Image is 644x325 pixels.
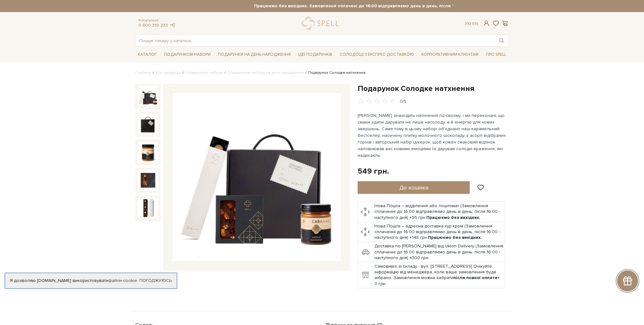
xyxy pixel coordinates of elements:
b: Працюємо без вихідних. [426,215,480,220]
span: Каталог [135,50,159,60]
p: [PERSON_NAME] знаходить натхнення по-своєму, і ми переконані, що смаки здатні дарувати не лише на... [358,112,506,159]
td: Нова Пошта – відділення або поштомат (Замовлення сплаченні до 16:00 відправляємо день в день, піс... [373,202,505,222]
a: Вся продукція [156,70,181,75]
td: Самовивіз зі складу - вул. [STREET_ADDRESS] Очікуйте інформацію від менеджера, коли ваше замовлен... [373,262,505,288]
td: Доставка по [PERSON_NAME] від Uklon Delivery (Замовлення сплаченні до 16:00 відправляємо день в д... [373,242,505,262]
li: Подарунок Солодке натхнення [304,70,366,76]
button: До кошика [358,181,470,194]
strong: Працюємо без вихідних. Замовлення оплачені до 16:00 відправляємо день в день, після 16:00 - насту... [191,3,565,9]
span: Консультація: [138,18,176,22]
button: Пошук товару у каталозі [494,35,509,46]
div: 0/5 [400,99,406,105]
a: Подарункові набори на день народження [227,70,304,75]
img: Подарунок Солодке натхнення [138,170,158,190]
span: Подарункові набори [162,50,213,60]
div: Ук [465,21,478,27]
div: 549 грн. [358,166,389,176]
td: Нова Пошта – адресна доставка кур'єром (Замовлення сплаченні до 16:00 відправляємо день в день, п... [373,222,505,242]
div: Я дозволяю [DOMAIN_NAME] використовувати [5,278,177,284]
img: Подарунок Солодке натхнення [173,93,341,261]
span: Про Spell [483,50,509,60]
img: Подарунок Солодке натхнення [138,142,158,162]
a: файли cookie [108,278,137,283]
b: після повної оплати [453,275,497,280]
a: Погоджуюсь [139,278,172,284]
b: Працюємо без вихідних. [428,235,482,240]
span: | [470,21,471,26]
span: Подарунки на День народження [215,50,293,60]
img: Подарунок Солодке натхнення [138,114,158,134]
a: 0 800 319 233 [138,22,168,28]
img: Подарунок Солодке натхнення [138,86,158,106]
a: telegram [169,22,176,28]
a: Подарункові набори [185,70,223,75]
span: Ідеї подарунків [296,50,335,60]
a: Солодощі з експрес-доставкою [337,49,417,60]
span: До кошика [399,184,428,191]
a: logo [302,17,341,30]
img: Подарунок Солодке натхнення [138,198,158,218]
input: Пошук товару у каталозі [136,35,494,46]
a: Головна [135,70,151,75]
h1: Подарунок Солодке натхнення [358,84,509,93]
a: En [472,21,478,26]
a: Корпоративним клієнтам [419,49,481,60]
